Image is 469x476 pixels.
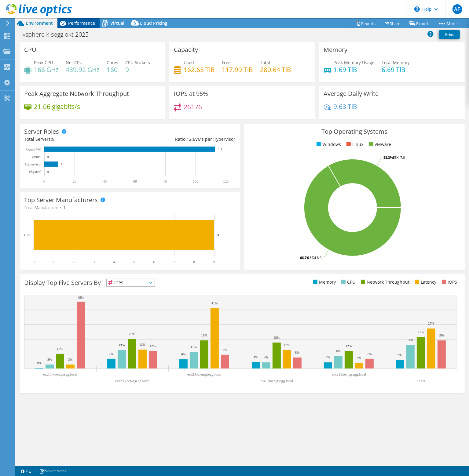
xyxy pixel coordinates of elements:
h4: 1.69 TiB [334,66,375,73]
text: 20% [129,332,135,336]
span: 1 [63,205,66,210]
text: 6 [153,260,155,264]
text: 13% [284,343,290,347]
svg: \n [414,6,420,12]
tspan: ESXi 8.0 [310,255,321,260]
text: 3 [93,260,95,264]
h4: 439.92 GHz [66,66,100,73]
a: Project Notes [35,467,71,475]
text: 80 [163,179,167,183]
text: Hypervisor [25,162,42,166]
text: 6% [398,353,402,357]
a: Export [405,19,433,28]
text: 3% [47,358,52,361]
li: Latency [413,279,436,285]
h3: Memory [324,46,348,53]
text: 4% [326,355,330,359]
tspan: 66.7% [300,255,310,260]
text: 0 [47,170,49,173]
text: 4 [113,260,115,264]
text: 9 [213,260,215,264]
li: Windows [315,141,341,148]
text: 41% [211,301,218,305]
div: Total Servers: [24,136,130,143]
tspan: ESXi 7.0 [393,155,405,160]
text: esx13.koenigsegg.local [43,372,78,376]
text: Guest VM [26,147,42,151]
a: 2 [16,467,35,475]
li: Linux [345,141,363,148]
h3: Server Roles [24,128,59,135]
text: Virtual [31,155,42,159]
text: Other [417,379,425,383]
text: 113 [218,148,222,151]
h4: 160 [107,66,118,73]
div: Ratio: VMs per Hypervisor [130,136,236,143]
span: Used [184,60,194,65]
text: 18% [273,336,280,339]
text: 9 [217,233,219,237]
text: esx21.koenigsegg.local [332,372,366,376]
li: IOPS [440,279,457,285]
span: Total Memory [382,60,410,65]
text: 8% [336,349,341,353]
text: 60 [133,179,137,183]
text: 5 [133,260,135,264]
h3: Top Server Manufacturers [24,197,98,203]
h4: 26176 [184,104,202,110]
h4: 166 GHz [34,66,59,73]
text: 8% [295,351,300,354]
h3: Top Operating Systems [249,128,460,135]
h4: 9.63 TiB [334,103,357,110]
span: Cores [107,60,118,65]
h3: CPU [24,46,36,53]
span: Total [260,60,270,65]
span: Free [222,60,231,65]
text: 7% [109,352,114,355]
text: 4% [264,355,269,359]
a: Reports [351,19,380,28]
tspan: 33.3% [383,155,393,160]
span: Cloud Pricing [140,20,167,26]
span: IOPS [107,279,155,286]
a: Share [380,19,405,28]
text: 7% [367,352,372,355]
span: Virtual [110,20,124,26]
h3: IOPS at 95% [174,90,208,97]
h4: 6.69 TiB [382,66,410,73]
text: Physical [29,170,41,174]
h4: 9 [125,66,150,73]
h4: 21.06 gigabits/s [34,103,80,110]
h4: 162.65 TiB [184,66,215,73]
h4: Total Manufacturers: [24,204,235,211]
li: VMware [367,141,391,148]
span: Performance [68,20,95,26]
text: 11% [191,345,197,349]
span: 9 [52,136,54,142]
span: Net CPU [66,60,82,65]
text: 10% [57,347,63,351]
text: 3% [68,358,73,361]
text: 45% [78,296,84,299]
text: 19% [201,333,207,337]
text: esx23.koenigsegg.local [115,379,150,383]
h4: 117.99 TiB [222,66,253,73]
span: Environment [26,20,53,26]
h3: Peak Aggregate Network Throughput [24,90,129,97]
text: 9 [61,163,63,166]
span: 12.6 [187,136,195,142]
text: 1 [53,260,55,264]
text: 8 [193,260,195,264]
text: 100 [193,179,198,183]
text: 12% [346,344,352,348]
a: More [433,19,461,28]
h1: vsphere k-segg okt 2025 [20,31,98,38]
li: Network Throughput [359,279,409,285]
h4: 280.64 TiB [260,66,291,73]
text: 4% [254,355,258,359]
a: Print [439,30,460,39]
li: CPU [340,279,355,285]
text: 21% [418,330,424,334]
text: 2 [73,260,75,264]
text: 9% [223,348,227,351]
